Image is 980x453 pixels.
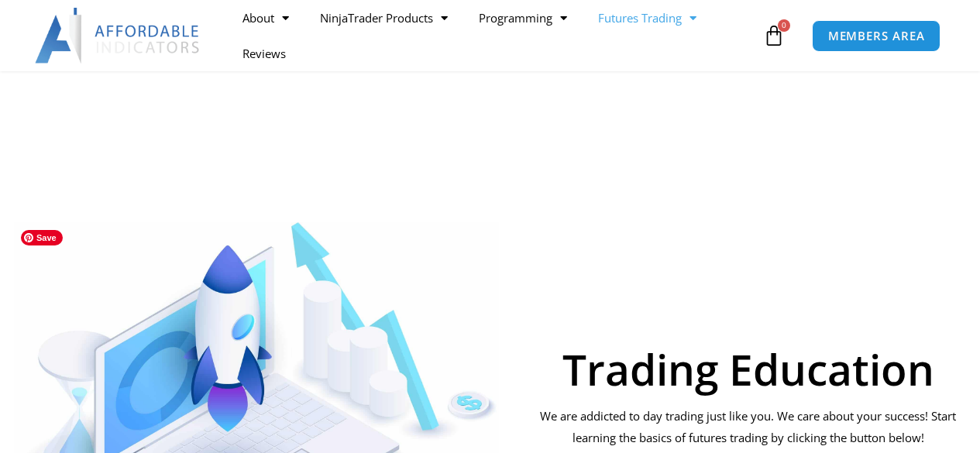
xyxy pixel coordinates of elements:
[530,348,966,390] h1: Trading Education
[35,8,201,63] img: LogoAI | Affordable Indicators – NinjaTrader
[828,30,925,42] span: MEMBERS AREA
[740,13,808,58] a: 0
[812,20,941,52] a: MEMBERS AREA
[227,36,301,71] a: Reviews
[778,19,790,32] span: 0
[530,406,966,449] p: We are addicted to day trading just like you. We care about your success! Start learning the basi...
[21,230,63,245] span: Save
